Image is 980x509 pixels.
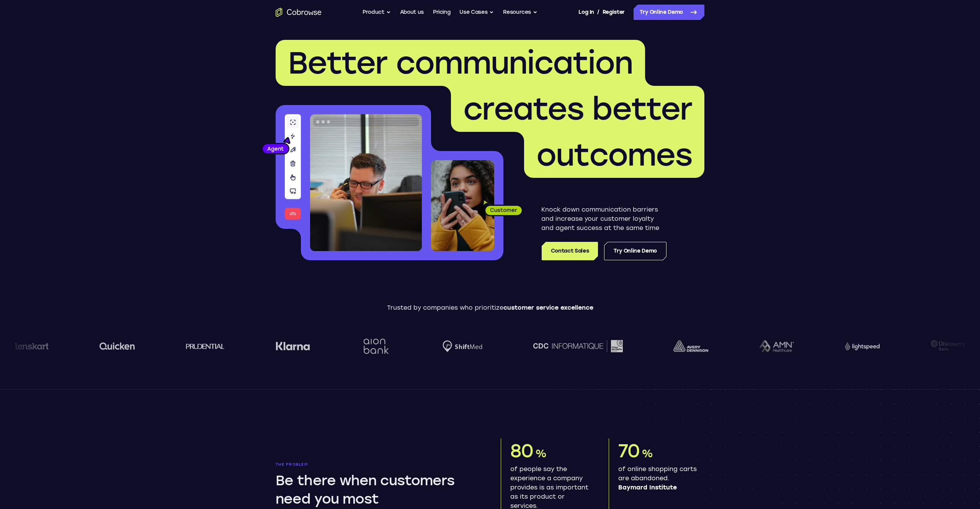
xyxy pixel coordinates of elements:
span: creates better [463,90,692,127]
img: quicken [99,340,135,352]
span: 80 [510,440,533,462]
h2: Be there when customers need you most [276,471,476,508]
img: CDC Informatique [532,340,622,352]
p: The problem [276,462,479,467]
p: of online shopping carts are abandoned. [618,465,698,492]
button: Product [363,5,391,20]
a: Try Online Demo [604,242,666,260]
a: Register [603,5,625,20]
a: Pricing [433,5,451,20]
span: % [535,447,546,460]
p: Knock down communication barriers and increase your customer loyalty and agent success at the sam... [541,205,666,233]
span: / [597,8,599,17]
img: prudential [185,343,224,349]
a: Go to the home page [276,8,322,17]
img: Klarna [275,342,309,351]
span: customer service excellence [503,304,593,311]
a: About us [400,5,424,20]
a: Try Online Demo [634,5,704,20]
img: Lightspeed [844,342,879,350]
img: AMN Healthcare [759,340,794,352]
img: A customer support agent talking on the phone [310,114,422,251]
a: Contact Sales [542,242,598,260]
img: avery-dennison [673,340,708,352]
span: Baymard Institute [618,483,698,492]
img: Shiftmed [442,340,482,352]
button: Resources [503,5,537,20]
span: Better communication [288,44,633,81]
span: outcomes [536,136,692,173]
button: Use Cases [459,5,494,20]
span: 70 [618,440,640,462]
span: % [642,447,653,460]
img: Aion Bank [360,331,391,362]
a: Log In [578,5,594,20]
img: A customer holding their phone [431,160,494,251]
